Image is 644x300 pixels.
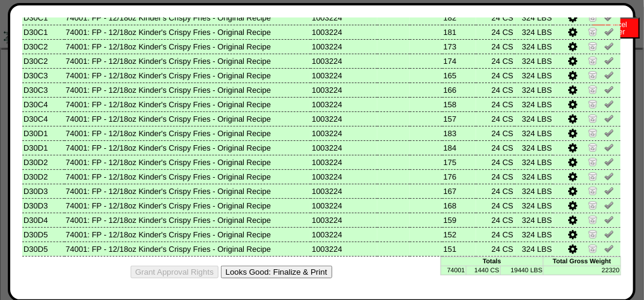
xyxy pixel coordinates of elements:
[515,155,553,169] td: 324 LBS
[466,266,500,275] td: 1440 CS
[64,184,311,198] td: 74001: FP - 12/18oz Kinder's Crispy Fries - Original Recipe
[442,68,476,83] td: 165
[604,171,614,181] img: Un-Verify Pick
[64,213,311,227] td: 74001: FP - 12/18oz Kinder's Crispy Fries - Original Recipe
[131,266,218,278] button: Grant Approval Rights
[604,27,614,36] img: Un-Verify Pick
[515,169,553,184] td: 324 LBS
[311,169,377,184] td: 1003224
[604,157,614,166] img: Un-Verify Pick
[442,25,476,39] td: 181
[476,169,515,184] td: 24 CS
[64,198,311,213] td: 74001: FP - 12/18oz Kinder's Crispy Fries - Original Recipe
[442,10,476,25] td: 182
[64,97,311,111] td: 74001: FP - 12/18oz Kinder's Crispy Fries - Original Recipe
[604,243,614,253] img: Un-Verify Pick
[311,155,377,169] td: 1003224
[476,10,515,25] td: 24 CS
[22,126,64,140] td: D30D1
[22,68,64,83] td: D30C3
[311,97,377,111] td: 1003224
[588,128,598,137] img: Zero Item and Verify
[476,68,515,83] td: 24 CS
[604,142,614,152] img: Un-Verify Pick
[64,25,311,39] td: 74001: FP - 12/18oz Kinder's Crispy Fries - Original Recipe
[515,25,553,39] td: 324 LBS
[604,70,614,80] img: Un-Verify Pick
[588,84,598,94] img: Zero Item and Verify
[515,140,553,155] td: 324 LBS
[476,227,515,242] td: 24 CS
[476,155,515,169] td: 24 CS
[476,126,515,140] td: 24 CS
[441,257,543,266] td: Totals
[588,157,598,166] img: Zero Item and Verify
[588,41,598,51] img: Zero Item and Verify
[476,97,515,111] td: 24 CS
[311,10,377,25] td: 1003224
[515,184,553,198] td: 324 LBS
[604,128,614,137] img: Un-Verify Pick
[64,169,311,184] td: 74001: FP - 12/18oz Kinder's Crispy Fries - Original Recipe
[604,113,614,123] img: Un-Verify Pick
[64,155,311,169] td: 74001: FP - 12/18oz Kinder's Crispy Fries - Original Recipe
[64,54,311,68] td: 74001: FP - 12/18oz Kinder's Crispy Fries - Original Recipe
[588,243,598,253] img: Zero Item and Verify
[311,54,377,68] td: 1003224
[515,111,553,126] td: 324 LBS
[311,111,377,126] td: 1003224
[64,68,311,83] td: 74001: FP - 12/18oz Kinder's Crispy Fries - Original Recipe
[500,266,543,275] td: 19440 LBS
[311,227,377,242] td: 1003224
[22,10,64,25] td: D30C1
[22,54,64,68] td: D30C2
[22,184,64,198] td: D30D3
[64,242,311,256] td: 74001: FP - 12/18oz Kinder's Crispy Fries - Original Recipe
[311,68,377,83] td: 1003224
[442,97,476,111] td: 158
[476,213,515,227] td: 24 CS
[311,25,377,39] td: 1003224
[22,83,64,97] td: D30C3
[476,25,515,39] td: 24 CS
[588,99,598,108] img: Zero Item and Verify
[64,140,311,155] td: 74001: FP - 12/18oz Kinder's Crispy Fries - Original Recipe
[604,41,614,51] img: Un-Verify Pick
[442,169,476,184] td: 176
[22,25,64,39] td: D30C1
[515,242,553,256] td: 324 LBS
[442,198,476,213] td: 168
[515,198,553,213] td: 324 LBS
[476,39,515,54] td: 24 CS
[476,111,515,126] td: 24 CS
[588,142,598,152] img: Zero Item and Verify
[311,242,377,256] td: 1003224
[311,213,377,227] td: 1003224
[442,111,476,126] td: 157
[311,126,377,140] td: 1003224
[64,10,311,25] td: 74001: FP - 12/18oz Kinder's Crispy Fries - Original Recipe
[515,10,553,25] td: 324 LBS
[588,200,598,210] img: Zero Item and Verify
[22,213,64,227] td: D30D4
[588,27,598,36] img: Zero Item and Verify
[64,83,311,97] td: 74001: FP - 12/18oz Kinder's Crispy Fries - Original Recipe
[588,229,598,239] img: Zero Item and Verify
[22,111,64,126] td: D30C4
[476,54,515,68] td: 24 CS
[442,213,476,227] td: 159
[515,54,553,68] td: 324 LBS
[588,113,598,123] img: Zero Item and Verify
[442,54,476,68] td: 174
[442,227,476,242] td: 152
[311,198,377,213] td: 1003224
[221,266,332,278] button: Looks Good: Finalize & Print
[588,171,598,181] img: Zero Item and Verify
[64,126,311,140] td: 74001: FP - 12/18oz Kinder's Crispy Fries - Original Recipe
[515,83,553,97] td: 324 LBS
[442,126,476,140] td: 183
[476,242,515,256] td: 24 CS
[64,227,311,242] td: 74001: FP - 12/18oz Kinder's Crispy Fries - Original Recipe
[543,266,621,275] td: 22320
[604,55,614,65] img: Un-Verify Pick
